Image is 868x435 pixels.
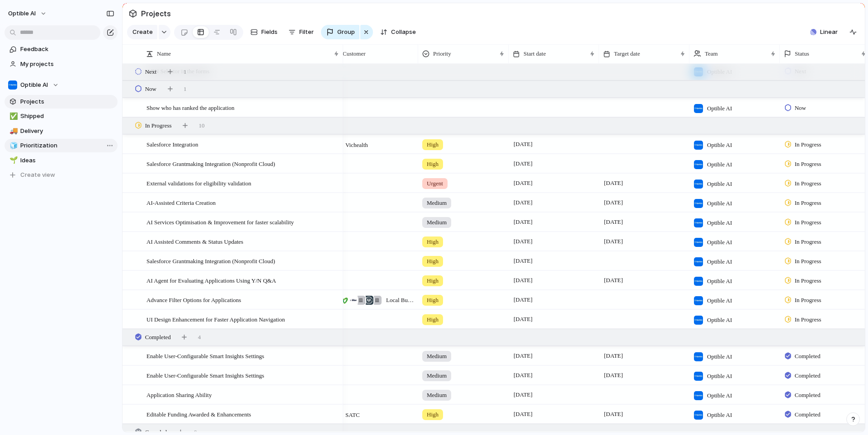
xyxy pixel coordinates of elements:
[707,160,732,169] span: Optible AI
[127,25,157,39] button: Create
[20,60,114,69] span: My projects
[145,333,171,342] span: Completed
[20,170,55,180] span: Create view
[707,352,732,361] span: Optible AI
[602,217,625,227] span: [DATE]
[5,139,118,152] a: 🧊Prioritization
[146,294,241,305] span: Advance Filter Options for Applications
[707,238,732,247] span: Optible AI
[247,25,281,39] button: Fields
[511,197,535,208] span: [DATE]
[795,160,821,169] span: In Progress
[705,49,718,58] span: Team
[602,350,625,361] span: [DATE]
[511,350,535,361] span: [DATE]
[707,218,732,227] span: Optible AI
[377,25,420,39] button: Collapse
[4,6,52,21] button: Optible AI
[9,141,16,151] div: 🧊
[427,179,443,188] span: Urgent
[427,218,447,227] span: Medium
[427,315,439,324] span: High
[184,67,187,76] span: 1
[707,104,732,113] span: Optible AI
[146,275,276,285] span: AI Agent for Evaluating Applications Using Y/N Q&A
[386,296,414,305] span: Local Buying Foundation , Vichealth , For Blue , SATC , Department of State Development , SAFECOM
[807,25,841,39] button: Linear
[707,141,732,150] span: Optible AI
[707,411,732,420] span: Optible AI
[602,370,625,381] span: [DATE]
[511,139,535,150] span: [DATE]
[5,43,118,56] a: Feedback
[602,275,625,286] span: [DATE]
[427,410,439,419] span: High
[795,410,821,419] span: Completed
[5,154,118,167] a: 🌱Ideas
[602,409,625,420] span: [DATE]
[299,28,314,37] span: Filter
[145,85,156,94] span: Now
[184,85,187,94] span: 1
[345,411,360,420] span: SATC
[795,199,821,208] span: In Progress
[427,352,447,361] span: Medium
[511,389,535,400] span: [DATE]
[8,127,17,136] button: 🚚
[146,236,243,246] span: AI Assisted Comments & Status Updates
[707,180,732,189] span: Optible AI
[795,218,821,227] span: In Progress
[261,28,278,37] span: Fields
[285,25,317,39] button: Filter
[707,391,732,400] span: Optible AI
[707,199,732,208] span: Optible AI
[427,237,439,246] span: High
[511,178,535,189] span: [DATE]
[146,255,275,266] span: Salesforce Grantmaking Integration (Nonprofit Cloud)
[602,197,625,208] span: [DATE]
[157,49,171,58] span: Name
[9,155,16,165] div: 🌱
[795,315,821,324] span: In Progress
[345,141,368,150] span: Vichealth
[139,5,173,22] span: Projects
[20,45,114,54] span: Feedback
[146,217,294,227] span: AI Services Optimisation & Improvement for faster scalability
[146,178,251,188] span: External validations for eligibility validation
[602,236,625,247] span: [DATE]
[343,49,366,58] span: Customer
[511,217,535,227] span: [DATE]
[321,25,359,39] button: Group
[511,158,535,169] span: [DATE]
[20,112,114,121] span: Shipped
[707,316,732,325] span: Optible AI
[707,277,732,286] span: Optible AI
[795,391,821,400] span: Completed
[511,370,535,381] span: [DATE]
[146,409,251,419] span: Editable Funding Awarded & Enhancements
[5,109,118,123] a: ✅Shipped
[146,139,198,149] span: Salesforce Integration
[199,121,205,130] span: 10
[8,156,17,165] button: 🌱
[146,158,275,169] span: Salesforce Grantmaking Integration (Nonprofit Cloud)
[511,255,535,266] span: [DATE]
[511,294,535,305] span: [DATE]
[146,350,264,361] span: Enable User-Configurable Smart Insights Settings
[391,28,416,37] span: Collapse
[707,296,732,305] span: Optible AI
[198,333,201,342] span: 4
[795,371,821,380] span: Completed
[20,156,114,165] span: Ideas
[145,121,172,130] span: In Progress
[5,124,118,138] div: 🚚Delivery
[5,95,118,109] a: Projects
[511,409,535,420] span: [DATE]
[146,370,264,380] span: Enable User-Configurable Smart Insights Settings
[820,28,838,37] span: Linear
[132,28,153,37] span: Create
[5,57,118,71] a: My projects
[9,126,16,136] div: 🚚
